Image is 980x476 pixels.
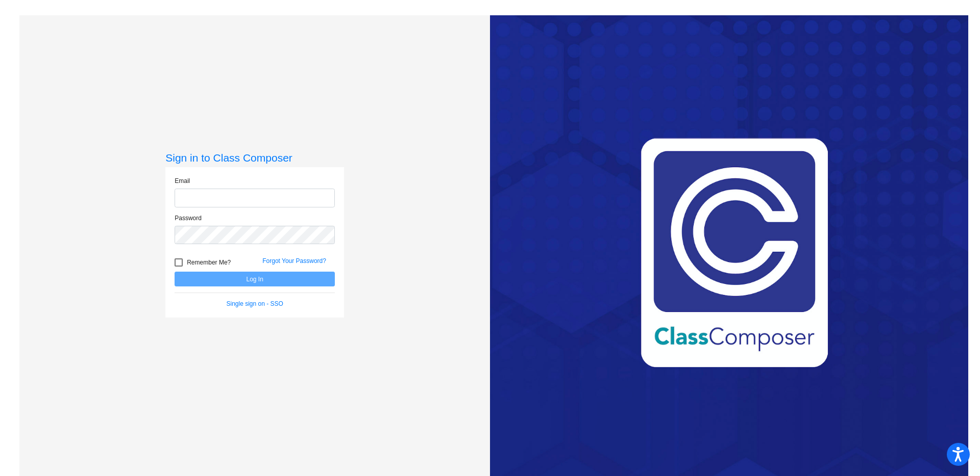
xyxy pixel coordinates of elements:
h3: Sign in to Class Composer [165,151,344,164]
label: Password [175,214,202,223]
a: Single sign on - SSO [227,300,283,307]
a: Forgot Your Password? [262,257,326,265]
label: Email [175,176,190,186]
span: Remember Me? [187,256,231,269]
button: Log In [175,272,335,286]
